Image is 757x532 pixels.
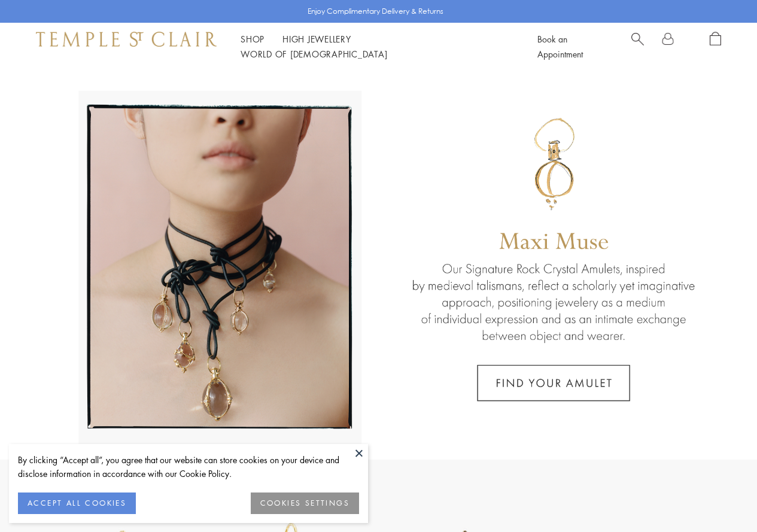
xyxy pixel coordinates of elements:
[308,5,443,17] p: Enjoy Complimentary Delivery & Returns
[537,33,583,60] a: Book an Appointment
[36,32,217,46] img: Temple St. Clair
[282,33,351,45] a: High JewelleryHigh Jewellery
[241,48,387,60] a: World of [DEMOGRAPHIC_DATA]World of [DEMOGRAPHIC_DATA]
[18,453,359,481] div: By clicking “Accept all”, you agree that our website can store cookies on your device and disclos...
[241,33,265,45] a: ShopShop
[241,32,510,62] nav: Main navigation
[710,32,721,62] a: Open Shopping Bag
[631,32,644,62] a: Search
[18,493,136,514] button: ACCEPT ALL COOKIES
[251,493,359,514] button: COOKIES SETTINGS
